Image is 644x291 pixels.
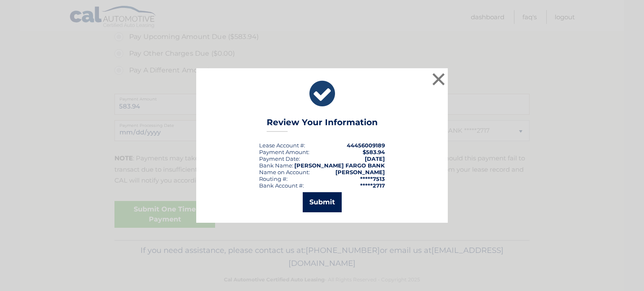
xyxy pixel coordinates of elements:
[347,142,385,149] strong: 44456009189
[259,155,299,162] span: Payment Date
[259,175,288,182] div: Routing #:
[259,149,309,155] div: Payment Amount:
[259,162,293,169] div: Bank Name:
[430,71,447,88] button: ×
[259,155,300,162] div: :
[363,149,385,155] span: $583.94
[335,169,385,175] strong: [PERSON_NAME]
[294,162,385,169] strong: [PERSON_NAME] FARGO BANK
[259,182,304,189] div: Bank Account #:
[267,117,378,132] h3: Review Your Information
[259,142,305,149] div: Lease Account #:
[365,155,385,162] span: [DATE]
[259,169,310,175] div: Name on Account:
[303,192,342,212] button: Submit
